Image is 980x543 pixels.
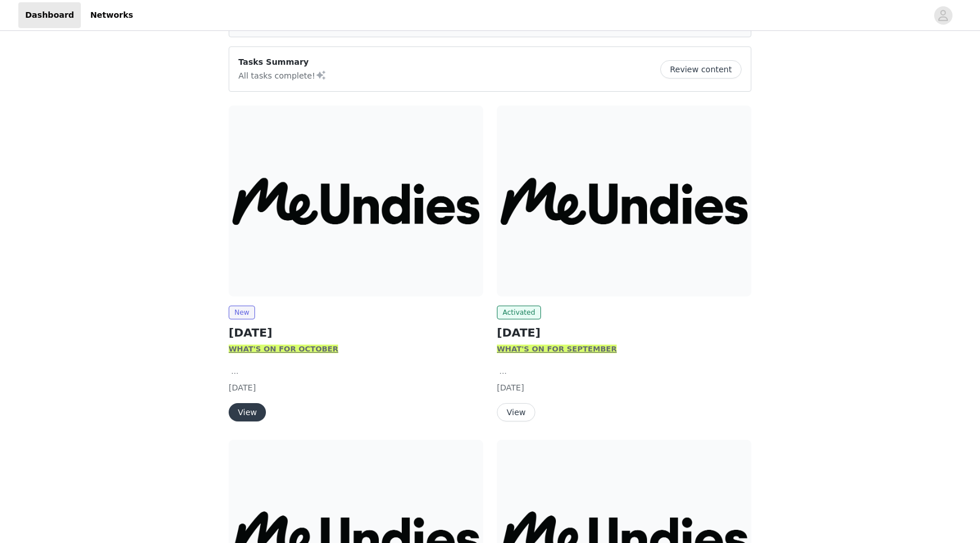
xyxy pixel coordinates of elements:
div: avatar [938,6,948,25]
a: Networks [83,2,140,28]
button: Review content [660,60,742,79]
span: New [229,306,255,319]
img: MeUndies [497,106,751,296]
img: MeUndies [229,106,483,296]
h2: [DATE] [229,324,483,341]
button: View [497,403,535,421]
strong: W [229,345,237,353]
span: [DATE] [497,383,524,392]
p: Tasks Summary [238,56,327,68]
a: Dashboard [18,2,81,28]
span: Activated [497,306,541,319]
a: View [497,408,535,417]
button: View [229,403,266,421]
strong: W [497,345,505,353]
a: View [229,408,266,417]
h2: [DATE] [497,324,751,341]
p: All tasks complete! [238,68,327,82]
strong: HAT'S ON FOR SEPTEMBER [505,345,617,353]
strong: HAT'S ON FOR OCTOBER [237,345,338,353]
span: [DATE] [229,383,256,392]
